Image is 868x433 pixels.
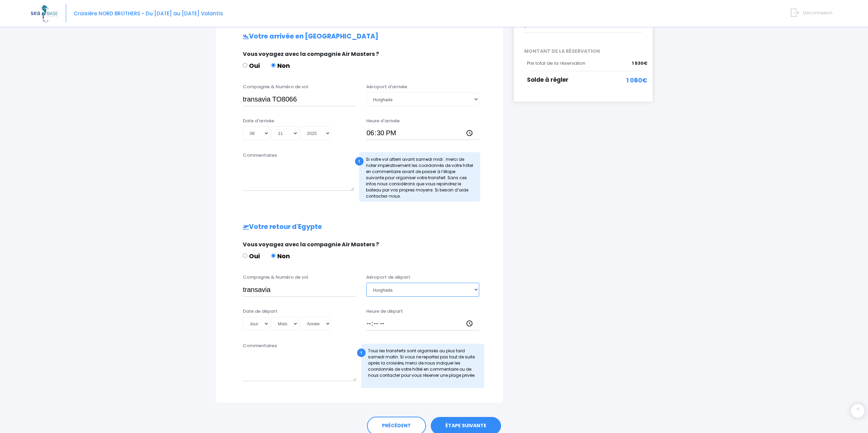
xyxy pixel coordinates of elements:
[359,152,481,202] div: Si votre vol atterri avant samedi midi : merci de noter impérativement les coordonnés de votre hô...
[243,83,308,90] label: Compagnie & Numéro de vol
[229,223,489,231] h2: Votre retour d'Egypte
[271,251,290,261] label: Non
[243,241,379,248] span: Vous voyagez avec la compagnie Air Masters ?
[632,60,647,67] span: 1 530€
[361,344,485,388] div: Tous les transferts sont organisés au plus tard samedi matin. Si vous ne repartez pas tout de sui...
[527,60,585,66] span: Prix total de la réservation
[271,61,290,70] label: Non
[519,48,647,55] span: MONTANT DE LA RÉSERVATION
[243,308,277,315] label: Date de départ
[243,274,308,281] label: Compagnie & Numéro de vol
[626,76,647,85] span: 1 080€
[243,50,379,58] span: Vous voyagez avec la compagnie Air Masters ?
[271,253,276,258] input: Non
[243,253,247,258] input: Oui
[357,349,366,357] div: !
[243,342,277,349] label: Commentaires
[229,33,489,41] h2: Votre arrivée en [GEOGRAPHIC_DATA]
[243,152,277,159] label: Commentaires
[366,274,410,281] label: Aéroport de départ
[243,118,274,124] label: Date d'arrivée
[243,63,247,67] input: Oui
[74,10,223,17] span: Croisière NORD BROTHERS - Du [DATE] au [DATE] Volantis
[527,76,569,84] span: Solde à régler
[803,10,833,16] span: Déconnexion
[366,118,400,124] label: Heure d'arrivée
[271,63,276,67] input: Non
[366,308,403,315] label: Heure de départ
[355,157,364,166] div: !
[243,61,260,70] label: Oui
[243,251,260,261] label: Oui
[366,83,407,90] label: Aéroport d'arrivée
